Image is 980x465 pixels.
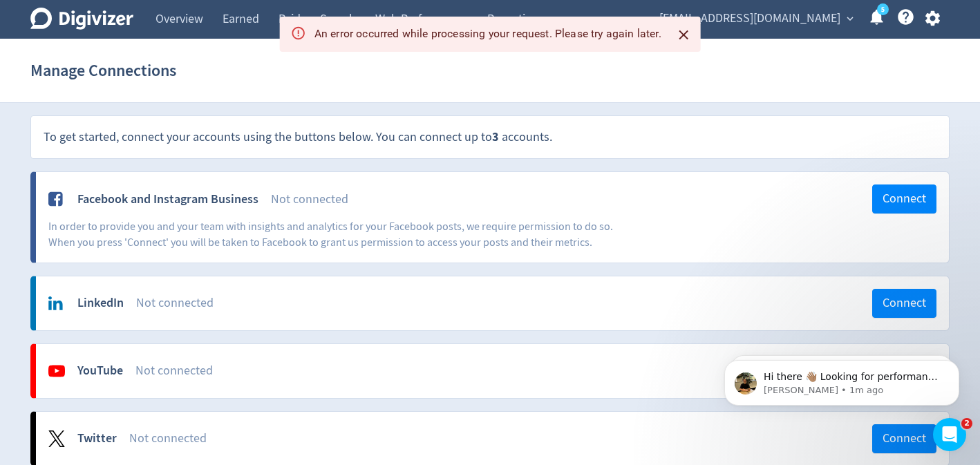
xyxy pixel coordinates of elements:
span: Connect [883,433,926,445]
div: Not connected [135,362,872,379]
div: YouTube [77,362,123,379]
div: Not connected [136,294,872,312]
a: YouTubeNot connectedConnect [36,344,949,398]
strong: 3 [492,129,499,145]
a: 5 [877,3,889,15]
span: 2 [961,418,972,429]
div: LinkedIn [77,294,124,312]
iframe: Intercom notifications message [704,331,980,428]
div: Facebook and Instagram Business [77,191,258,208]
button: Connect [872,184,936,213]
span: [EMAIL_ADDRESS][DOMAIN_NAME] [659,8,840,30]
div: An error occurred while processing your request. Please try again later. [314,21,661,48]
a: LinkedInNot connectedConnect [36,276,949,330]
button: Close [672,23,695,46]
iframe: Intercom live chat [933,418,966,451]
div: Not connected [271,191,872,208]
button: Connect [872,289,936,318]
span: Connect [883,193,926,205]
div: Twitter [77,430,117,447]
div: Not connected [129,430,872,447]
text: 5 [881,5,885,15]
span: Connect [883,297,926,310]
button: [EMAIL_ADDRESS][DOMAIN_NAME] [654,8,857,30]
span: In order to provide you and your team with insights and analytics for your Facebook posts, we req... [48,220,613,249]
h1: Manage Connections [30,48,176,93]
button: Connect [872,424,936,453]
span: expand_more [844,12,856,25]
a: Facebook and Instagram BusinessNot connectedConnectIn order to provide you and your team with ins... [36,172,949,263]
span: To get started, connect your accounts using the buttons below. You can connect up to accounts. [44,129,552,145]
